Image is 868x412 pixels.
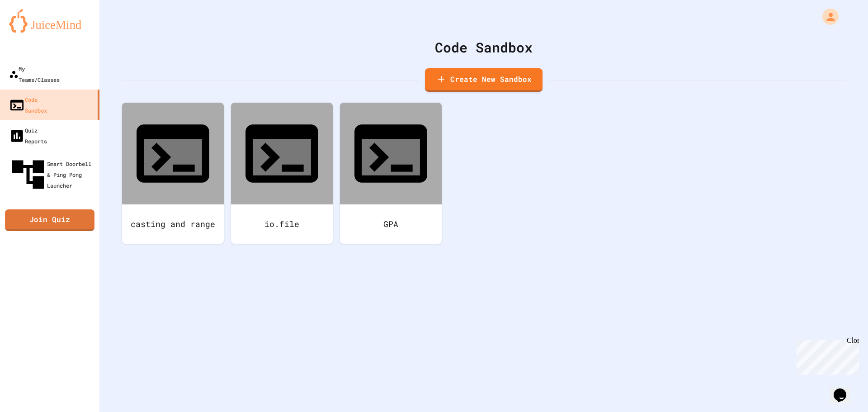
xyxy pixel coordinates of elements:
[340,103,442,244] a: GPA
[9,156,96,194] div: Smart Doorbell & Ping Pong Launcher
[9,125,47,147] div: Quiz Reports
[813,6,841,27] div: My Account
[4,4,62,57] div: Chat with us now!Close
[340,204,442,244] div: GPA
[793,336,859,375] iframe: chat widget
[5,209,94,231] a: Join Quiz
[122,37,845,57] div: Code Sandbox
[231,103,333,244] a: io.file
[9,94,47,116] div: Code Sandbox
[425,68,542,92] a: Create New Sandbox
[9,63,60,85] div: My Teams/Classes
[122,103,224,244] a: casting and range
[9,9,90,33] img: logo-orange.svg
[122,204,224,244] div: casting and range
[231,204,333,244] div: io.file
[830,376,859,403] iframe: chat widget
